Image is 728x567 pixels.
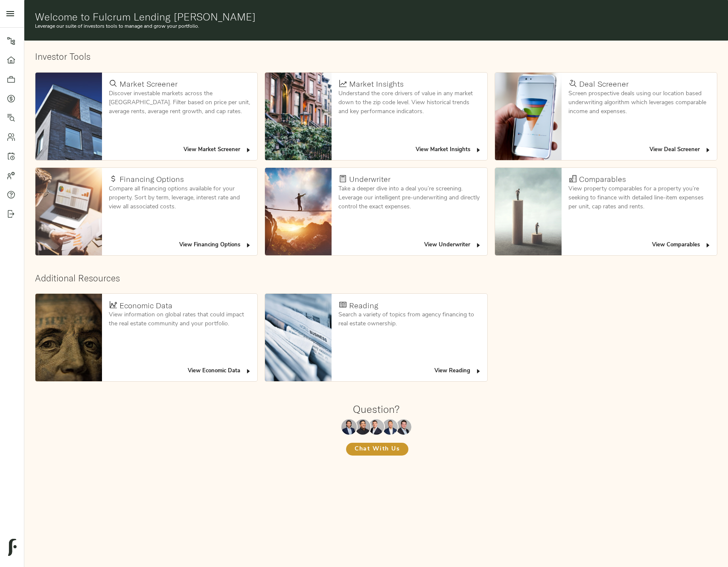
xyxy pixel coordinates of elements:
img: Financing Options [35,168,102,255]
img: Market Screener [35,73,102,160]
img: Economic Data [35,294,102,381]
span: View Underwriter [424,240,482,250]
h4: Deal Screener [579,79,629,89]
img: Kenneth Mendonça [355,419,370,435]
h4: Reading [349,301,378,310]
h4: Market Insights [349,79,404,89]
p: Discover investable markets across the [GEOGRAPHIC_DATA]. Filter based on price per unit, average... [109,89,250,116]
img: Maxwell Wu [341,419,357,435]
span: View Reading [434,366,482,376]
button: View Economic Data [186,365,254,378]
button: View Underwriter [422,239,484,252]
p: View property comparables for a property you’re seeking to finance with detailed line-item expens... [568,184,710,211]
button: View Financing Options [177,239,254,252]
img: Comparables [495,168,562,255]
p: Screen prospective deals using our location based underwriting algorithm which leverages comparab... [568,89,710,116]
img: Justin Stamp [396,419,411,435]
button: View Deal Screener [647,143,713,157]
span: View Financing Options [179,240,252,250]
h2: Additional Resources [35,273,717,283]
h4: Market Screener [119,79,178,89]
p: Leverage our suite of investors tools to manage and grow your portfolio. [35,23,718,30]
p: Search a variety of topics from agency financing to real estate ownership. [338,310,480,328]
button: Chat With Us [346,443,408,456]
h4: Economic Data [119,301,172,310]
span: View Market Insights [416,145,482,155]
h4: Financing Options [119,175,184,184]
p: Compare all financing options available for your property. Sort by term, leverage, interest rate ... [109,184,250,211]
span: View Economic Data [188,366,252,376]
button: View Reading [432,365,484,378]
img: Richard Le [382,419,398,435]
img: Underwriter [265,168,332,255]
button: View Comparables [650,239,713,252]
img: Deal Screener [495,73,562,160]
span: View Deal Screener [649,145,711,155]
span: Chat With Us [355,444,400,455]
img: Market Insights [265,73,332,160]
h1: Welcome to Fulcrum Lending [PERSON_NAME] [35,11,718,23]
h1: Question? [353,403,399,415]
p: Take a deeper dive into a deal you’re screening. Leverage our intelligent pre-underwriting and di... [338,184,480,211]
button: View Market Insights [414,143,484,157]
h2: Investor Tools [35,51,717,62]
img: Reading [265,294,332,381]
img: Zach Frizzera [369,419,384,435]
span: View Market Screener [183,145,252,155]
h4: Comparables [579,175,626,184]
span: View Comparables [652,240,711,250]
button: View Market Screener [181,143,254,157]
p: Understand the core drivers of value in any market down to the zip code level. View historical tr... [338,89,480,116]
h4: Underwriter [349,175,390,184]
p: View information on global rates that could impact the real estate community and your portfolio. [109,310,250,328]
